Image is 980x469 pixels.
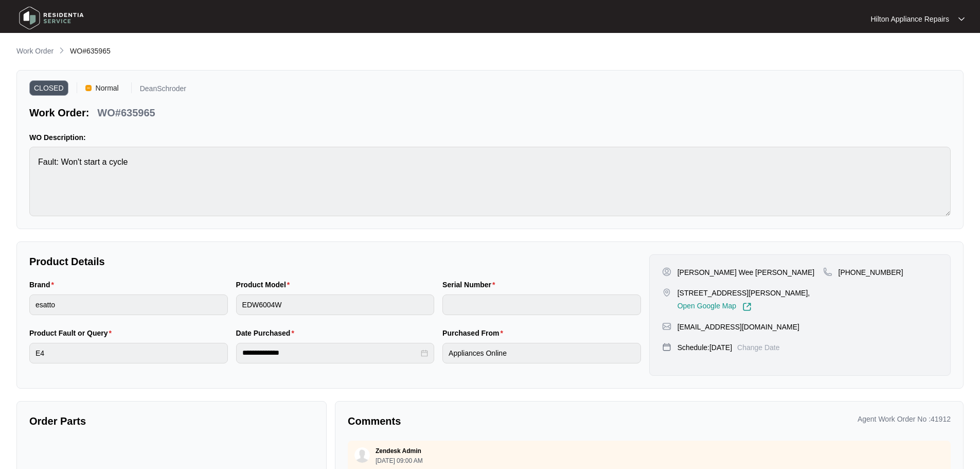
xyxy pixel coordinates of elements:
[839,267,903,277] p: [PHONE_NUMBER]
[662,267,671,276] img: user-pin
[376,447,421,455] p: Zendesk Admin
[858,414,951,424] p: Agent Work Order No : 41912
[442,343,641,363] input: Purchased From
[678,288,810,298] p: [STREET_ADDRESS][PERSON_NAME],
[29,80,68,96] span: CLOSED
[15,3,87,33] img: residentia service logo
[236,294,435,315] input: Product Model
[29,414,314,428] p: Order Parts
[236,280,294,290] label: Product Model
[97,106,155,120] p: WO#635965
[29,343,228,363] input: Product Fault or Query
[242,348,419,358] input: Date Purchased
[29,280,58,290] label: Brand
[85,85,92,91] img: Vercel Logo
[29,294,228,315] input: Brand
[678,322,799,332] p: [EMAIL_ADDRESS][DOMAIN_NAME]
[92,80,123,96] span: Normal
[354,447,370,463] img: user.svg
[662,288,671,297] img: map-pin
[442,328,507,338] label: Purchased From
[29,254,641,269] p: Product Details
[442,280,499,290] label: Serial Number
[958,16,965,22] img: dropdown arrow
[29,147,951,216] textarea: Fault: Won't start a cycle
[678,342,732,353] p: Schedule: [DATE]
[870,14,949,24] p: Hilton Appliance Repairs
[678,267,815,277] p: [PERSON_NAME] Wee [PERSON_NAME]
[737,342,780,353] p: Change Date
[442,294,641,315] input: Serial Number
[58,46,66,55] img: chevron-right
[70,47,111,55] span: WO#635965
[140,85,186,96] p: DeanSchroder
[348,414,642,428] p: Comments
[742,302,752,311] img: Link-External
[678,302,752,311] a: Open Google Map
[16,46,54,56] p: Work Order
[662,342,671,352] img: map-pin
[662,322,671,331] img: map-pin
[376,458,423,464] p: [DATE] 09:00 AM
[29,132,951,143] p: WO Description:
[14,46,56,57] a: Work Order
[29,328,116,338] label: Product Fault or Query
[29,106,89,120] p: Work Order:
[236,328,298,338] label: Date Purchased
[823,267,832,276] img: map-pin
